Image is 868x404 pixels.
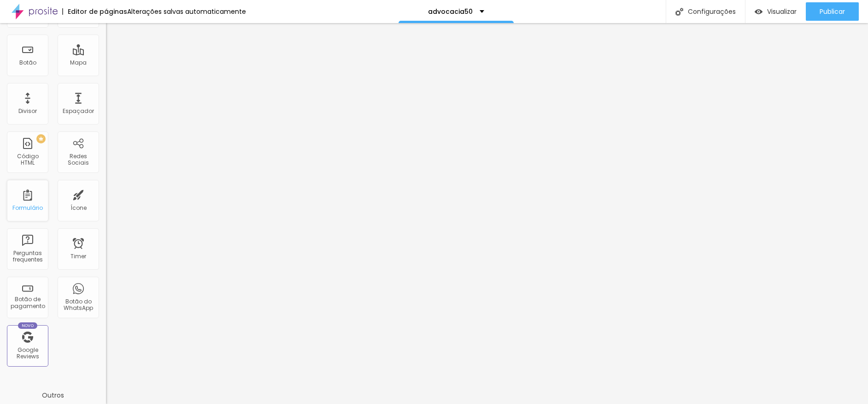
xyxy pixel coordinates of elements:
iframe: Editor [106,23,868,404]
div: Mapa [70,59,87,66]
div: Timer [70,253,86,260]
div: Editor de páginas [62,8,127,15]
div: Divisor [18,108,37,114]
div: Botão [19,59,36,66]
div: Código HTML [9,153,46,166]
div: Espaçador [63,108,94,114]
div: Perguntas frequentes [9,250,46,263]
div: Google Reviews [9,347,46,360]
div: Formulário [12,205,43,211]
div: Botão do WhatsApp [60,298,96,312]
button: Visualizar [745,2,806,21]
img: Icone [675,8,683,16]
div: Redes Sociais [60,153,96,166]
div: Novo [18,322,38,329]
button: Publicar [806,2,859,21]
p: advocacia50 [428,8,473,15]
span: Visualizar [767,8,797,15]
img: view-1.svg [755,8,762,16]
div: Botão de pagamento [9,296,46,309]
div: Ícone [70,205,87,211]
div: Alterações salvas automaticamente [127,8,246,15]
span: Publicar [820,8,845,15]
